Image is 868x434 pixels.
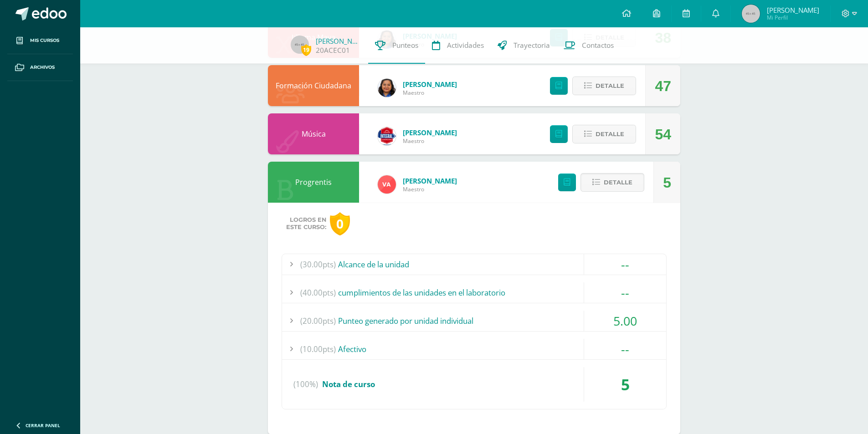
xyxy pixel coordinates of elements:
[572,77,636,95] button: Detalle
[584,311,666,331] div: 5.00
[584,282,666,303] div: --
[300,282,336,303] span: (40.00pts)
[604,174,632,191] span: Detalle
[316,36,361,46] a: [PERSON_NAME]
[316,46,350,55] a: 20ACEC01
[403,185,457,193] span: Maestro
[403,137,457,145] span: Maestro
[30,64,55,71] span: Archivos
[580,173,644,192] button: Detalle
[282,254,666,275] div: Alcance de la unidad
[514,41,550,50] span: Trayectoria
[7,54,73,81] a: Archivos
[282,282,666,303] div: cumplimientos de las unidades en el laboratorio
[378,79,396,97] img: 69811a18efaaf8681e80bc1d2c1e08b6.png
[392,41,418,50] span: Punteos
[300,339,336,359] span: (10.00pts)
[425,27,491,64] a: Actividades
[322,379,375,389] span: Nota de curso
[596,126,624,143] span: Detalle
[378,175,396,194] img: 7a80fdc5f59928efee5a6dcd101d4975.png
[293,367,318,402] span: (100%)
[403,89,457,97] span: Maestro
[767,14,819,21] span: Mi Perfil
[300,254,336,275] span: (30.00pts)
[268,65,359,106] div: Formación Ciudadana
[378,127,396,145] img: dac26b60a093e0c11462deafd29d7a2b.png
[368,27,425,64] a: Punteos
[572,125,636,143] button: Detalle
[582,41,614,50] span: Contactos
[26,422,60,429] span: Cerrar panel
[742,5,760,23] img: 45x45
[268,162,359,203] div: Progrentis
[7,27,73,54] a: Mis cursos
[268,113,359,154] div: Música
[291,36,309,54] img: 45x45
[282,339,666,359] div: Afectivo
[663,162,671,203] div: 5
[286,216,326,231] span: Logros en este curso:
[584,367,666,402] div: 5
[403,176,457,185] span: [PERSON_NAME]
[584,254,666,275] div: --
[557,27,621,64] a: Contactos
[403,80,457,89] span: [PERSON_NAME]
[300,311,336,331] span: (20.00pts)
[447,41,484,50] span: Actividades
[655,114,671,155] div: 54
[655,66,671,107] div: 47
[596,77,624,94] span: Detalle
[584,339,666,359] div: --
[491,27,557,64] a: Trayectoria
[301,44,311,56] span: 19
[30,37,59,44] span: Mis cursos
[282,311,666,331] div: Punteo generado por unidad individual
[767,5,819,15] span: [PERSON_NAME]
[403,128,457,137] span: [PERSON_NAME]
[330,212,350,235] div: 0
